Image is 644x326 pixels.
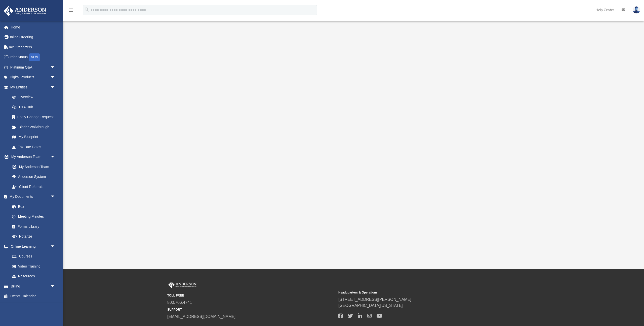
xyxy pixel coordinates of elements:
a: [GEOGRAPHIC_DATA][US_STATE] [338,303,403,308]
span: arrow_drop_down [50,281,60,291]
a: Home [4,22,63,32]
small: SUPPORT [167,307,335,312]
a: Online Learningarrow_drop_down [4,241,60,251]
a: Tax Organizers [4,42,63,52]
span: arrow_drop_down [50,72,60,83]
a: Box [7,202,58,212]
a: Resources [7,271,60,281]
small: Headquarters & Operations [338,290,506,295]
a: Binder Walkthrough [7,122,63,132]
span: arrow_drop_down [50,192,60,202]
a: [STREET_ADDRESS][PERSON_NAME] [338,297,411,302]
a: Entity Change Request [7,112,63,122]
a: 800.706.4741 [167,300,192,305]
a: Platinum Q&Aarrow_drop_down [4,62,63,72]
span: arrow_drop_down [50,152,60,162]
a: CTA Hub [7,102,63,112]
img: Anderson Advisors Platinum Portal [2,6,48,16]
a: Overview [7,92,63,102]
a: My Anderson Team [7,162,58,172]
a: Digital Productsarrow_drop_down [4,72,63,82]
a: Tax Due Dates [7,142,63,152]
i: menu [68,7,74,13]
a: My Entitiesarrow_drop_down [4,82,63,92]
span: arrow_drop_down [50,82,60,92]
img: Anderson Advisors Platinum Portal [167,282,197,288]
span: arrow_drop_down [50,241,60,252]
a: menu [68,10,74,13]
a: Notarize [7,232,60,242]
i: search [84,7,90,12]
a: Courses [7,251,60,262]
a: Client Referrals [7,182,60,192]
a: My Documentsarrow_drop_down [4,192,60,202]
a: Order StatusNEW [4,52,63,62]
a: Events Calendar [4,291,63,301]
img: User Pic [633,6,640,14]
a: Online Ordering [4,32,63,42]
div: NEW [29,53,40,61]
a: My Blueprint [7,132,60,142]
small: TOLL FREE [167,293,335,298]
a: [EMAIL_ADDRESS][DOMAIN_NAME] [167,314,235,319]
a: Meeting Minutes [7,212,60,222]
a: Billingarrow_drop_down [4,281,63,291]
a: Forms Library [7,221,58,232]
span: arrow_drop_down [50,62,60,73]
a: My Anderson Teamarrow_drop_down [4,152,60,162]
a: Anderson System [7,172,60,182]
a: Video Training [7,261,58,271]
